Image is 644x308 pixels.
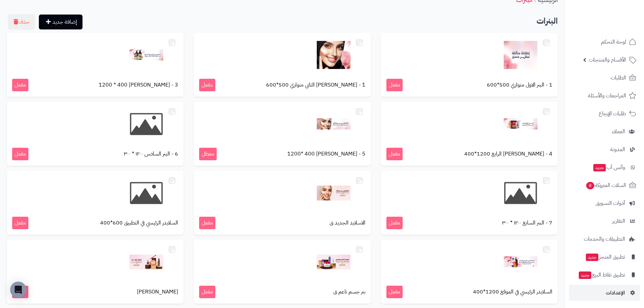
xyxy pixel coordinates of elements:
[610,145,625,154] span: المدونة
[578,270,625,280] span: تطبيق نقاط البيع
[464,150,552,158] span: 4 - [PERSON_NAME] الرابع 1200*400
[606,288,625,298] span: الإعدادات
[194,102,371,166] a: 5 - [PERSON_NAME] 1200* 400 معطل
[601,37,626,47] span: لوحة التحكم
[266,81,365,89] span: 1 - [PERSON_NAME] الثاني متوازي 500*600
[39,15,82,29] a: إضافة جديد
[593,164,606,171] span: جديد
[386,79,403,91] span: مفعل
[12,217,28,229] span: مفعل
[330,219,365,227] span: الاسلايد الجديد ق
[386,286,403,298] span: مفعل
[569,267,640,283] a: تطبيق نقاط البيعجديد
[7,14,558,28] h2: البنرات
[569,88,640,104] a: المراجعات والأسئلة
[8,14,35,30] button: حذف
[199,286,215,298] span: مفعل
[569,105,640,122] a: طلبات الإرجاع
[569,123,640,140] a: العملاء
[596,198,625,208] span: أدوات التسويق
[10,282,26,298] div: Open Intercom Messenger
[502,219,552,227] span: 7 - البنر السابع ١٢٠٠ * ٣٠٠
[569,195,640,211] a: أدوات التسويق
[124,150,178,158] span: 6 - البنر السادس ١٢٠٠ * ٣٠٠
[569,177,640,193] a: السلات المتروكة8
[287,150,365,158] span: 5 - [PERSON_NAME] 1200* 400
[586,254,598,261] span: جديد
[612,127,625,136] span: العملاء
[588,91,626,100] span: المراجعات والأسئلة
[586,181,626,190] span: السلات المتروكة
[381,33,558,97] a: 1 - البنر الاول متوازي 500*600 مفعل
[487,81,552,89] span: 1 - البنر الاول متوازي 500*600
[586,182,594,189] span: 8
[381,171,558,235] a: 7 - البنر السابع ١٢٠٠ * ٣٠٠ مفعل
[579,271,591,279] span: جديد
[599,109,626,118] span: طلبات الإرجاع
[473,288,552,296] span: السلايدر الرئيسي في الموقع 1200*400
[569,285,640,301] a: الإعدادات
[381,102,558,166] a: 4 - [PERSON_NAME] الرابع 1200*400 مفعل
[569,34,640,50] a: لوحة التحكم
[611,73,626,82] span: الطلبات
[137,288,178,296] span: [PERSON_NAME]
[569,141,640,158] a: المدونة
[593,163,625,172] span: وآتس آب
[7,102,184,166] a: 6 - البنر السادس ١٢٠٠ * ٣٠٠ مفعل
[194,240,371,304] a: بنر جسم ناعم ق مفعل
[569,70,640,86] a: الطلبات
[381,240,558,304] a: السلايدر الرئيسي في الموقع 1200*400 مفعل
[569,231,640,247] a: التطبيقات والخدمات
[386,148,403,160] span: مفعل
[589,55,626,65] span: الأقسام والمنتجات
[100,219,178,227] span: السلايدر الرئيسي في التطبيق 600*400
[7,33,184,97] a: 3 - [PERSON_NAME] 1200 * 400 مفعل
[585,252,625,262] span: تطبيق المتجر
[386,217,403,229] span: مفعل
[7,171,184,235] a: السلايدر الرئيسي في التطبيق 600*400 مفعل
[569,249,640,265] a: تطبيق المتجرجديد
[333,288,365,296] span: بنر جسم ناعم ق
[194,171,371,235] a: الاسلايد الجديد ق مفعل
[598,5,638,19] img: logo-2.png
[612,216,625,226] span: التقارير
[199,79,215,91] span: مفعل
[12,79,28,91] span: مفعل
[194,33,371,97] a: 1 - [PERSON_NAME] الثاني متوازي 500*600 مفعل
[584,234,625,244] span: التطبيقات والخدمات
[199,217,215,229] span: مفعل
[99,81,178,89] span: 3 - [PERSON_NAME] 1200 * 400
[12,148,28,160] span: مفعل
[569,213,640,229] a: التقارير
[7,240,184,304] a: [PERSON_NAME] مفعل
[199,148,217,160] span: معطل
[569,159,640,175] a: وآتس آبجديد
